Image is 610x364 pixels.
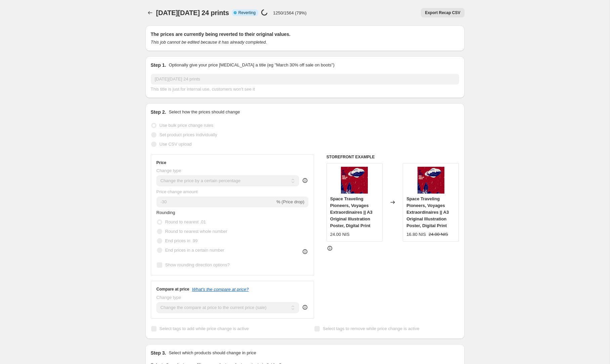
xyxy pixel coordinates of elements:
[157,287,189,292] h3: Compare at price
[160,123,213,128] span: Use bulk price change rules
[151,62,166,68] h2: Step 1.
[157,295,181,300] span: Change type
[151,74,459,85] input: 30% off holiday sale
[157,210,175,215] span: Rounding
[326,154,459,160] h6: STOREFRONT EXAMPLE
[238,10,256,15] span: Reverting
[425,10,460,15] span: Export Recap CSV
[151,40,267,45] i: This job cannot be edited because it has already completed.
[169,62,334,68] p: Optionally give your price [MEDICAL_DATA] a title (eg "March 30% off sale on boots")
[169,350,256,356] p: Select which products should change in price
[406,231,426,238] div: 16.80 NIS
[145,8,155,17] button: Price change jobs
[276,199,304,204] span: % (Price drop)
[157,168,181,173] span: Change type
[169,109,240,115] p: Select how the prices should change
[418,167,444,194] img: surikataz_a3_b_80x.jpg
[165,219,206,224] span: Round to nearest .01
[165,262,230,267] span: Show rounding direction options?
[151,87,255,92] span: This title is just for internal use, customers won't see it
[151,109,166,115] h2: Step 2.
[302,177,308,184] div: help
[165,238,198,243] span: End prices in .99
[323,326,420,331] span: Select tags to remove while price change is active
[192,287,249,292] button: What's the compare at price?
[302,304,308,311] div: help
[157,197,275,207] input: -15
[273,10,307,15] p: 1250/1564 (79%)
[157,189,198,194] span: Price change amount
[151,350,166,356] h2: Step 3.
[165,229,227,234] span: Round to nearest whole number
[156,9,229,16] span: [DATE][DATE] 24 prints
[421,8,464,17] button: Export Recap CSV
[151,31,459,38] h2: The prices are currently being reverted to their original values.
[341,167,368,194] img: surikataz_a3_b_80x.jpg
[429,231,448,238] strike: 24.00 NIS
[165,248,224,253] span: End prices in a certain number
[160,132,217,137] span: Set product prices individually
[330,196,373,228] span: Space Traveling Pioneers, Voyages Extraordinaires || A3 Original Illustration Poster, Digital Print
[160,326,249,331] span: Select tags to add while price change is active
[330,231,350,238] div: 24.00 NIS
[160,142,192,147] span: Use CSV upload
[406,196,449,228] span: Space Traveling Pioneers, Voyages Extraordinaires || A3 Original Illustration Poster, Digital Print
[157,160,166,165] h3: Price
